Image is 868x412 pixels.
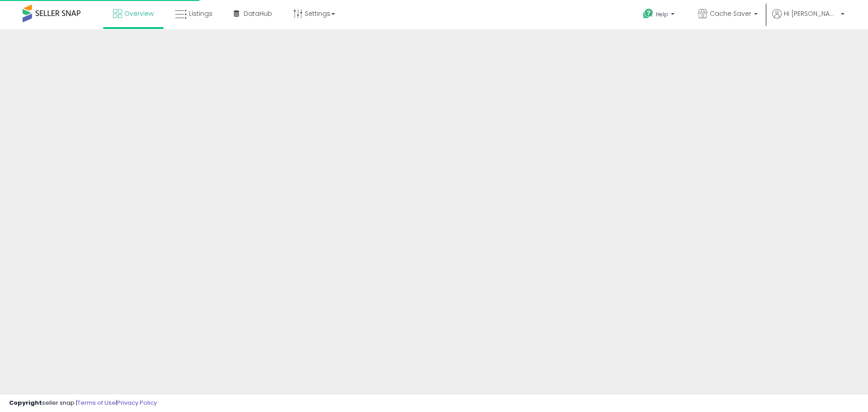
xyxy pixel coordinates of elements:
[656,10,668,18] span: Help
[244,9,272,18] span: DataHub
[189,9,212,18] span: Listings
[117,398,157,407] a: Privacy Policy
[636,1,684,29] a: Help
[77,398,116,407] a: Terms of Use
[784,9,838,18] span: Hi [PERSON_NAME]
[642,8,654,19] i: Get Help
[124,9,154,18] span: Overview
[9,399,157,407] div: seller snap | |
[772,9,844,29] a: Hi [PERSON_NAME]
[710,9,751,18] span: Cache Saver
[9,398,42,407] strong: Copyright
